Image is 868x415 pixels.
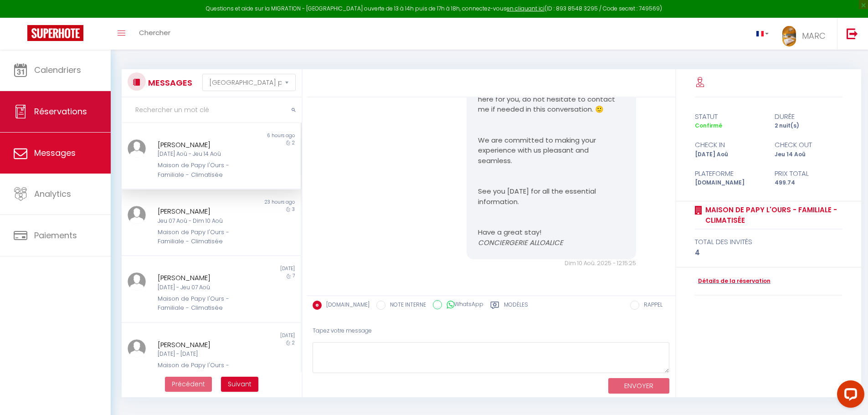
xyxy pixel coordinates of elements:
[165,377,212,392] button: Previous
[146,72,192,93] h3: MESSAGES
[769,139,848,150] div: check out
[689,179,769,187] div: [DOMAIN_NAME]
[34,147,76,159] span: Messages
[702,205,843,226] a: Maison de Papy l'Ours - Familiale - Climatisée
[292,206,295,213] span: 3
[27,25,83,41] img: Super Booking
[158,150,250,159] div: [DATE] Aoû - Jeu 14 Aoû
[478,135,625,166] p: We are committed to making your experience with us pleasant and seamless.
[313,320,669,342] div: Tapez votre message
[847,28,858,39] img: logout
[172,379,205,389] span: Précédent
[467,259,636,268] div: Dim 10 Aoû. 2025 - 12:15:25
[322,301,370,311] label: [DOMAIN_NAME]
[478,227,625,238] p: Have a great stay!
[782,26,796,46] img: ...
[608,378,669,394] button: ENVOYER
[158,272,250,283] div: [PERSON_NAME]
[504,301,528,312] label: Modèles
[158,339,250,350] div: [PERSON_NAME]
[128,206,146,224] img: ...
[689,150,769,159] div: [DATE] Aoû
[221,377,258,392] button: Next
[128,139,146,158] img: ...
[776,18,837,50] a: ... MARC
[158,294,250,313] div: Maison de Papy l'Ours - Familiale - Climatisée
[34,230,77,241] span: Paiements
[158,206,250,217] div: [PERSON_NAME]
[211,265,300,272] div: [DATE]
[695,122,722,129] span: Confirmé
[769,111,848,122] div: durée
[695,236,843,247] div: total des invités
[478,238,563,247] em: CONCIERGERIE ALLOALICE
[128,272,146,291] img: ...
[122,97,302,123] input: Rechercher un mot clé
[211,332,300,339] div: [DATE]
[228,379,252,389] span: Suivant
[158,161,250,179] div: Maison de Papy l'Ours - Familiale - Climatisée
[158,350,250,359] div: [DATE] - [DATE]
[695,247,843,258] div: 4
[830,377,868,415] iframe: LiveChat chat widget
[158,361,250,379] div: Maison de Papy l'Ours - Familiale - Climatisée
[802,30,826,41] span: MARC
[689,111,769,122] div: statut
[211,132,300,139] div: 6 hours ago
[695,277,770,286] a: Détails de la réservation
[128,339,146,358] img: ...
[158,228,250,246] div: Maison de Papy l'Ours - Familiale - Climatisée
[639,301,663,311] label: RAPPEL
[769,179,848,187] div: 499.74
[292,139,295,146] span: 2
[158,283,250,292] div: [DATE] - Jeu 07 Aoû
[211,199,300,206] div: 23 hours ago
[293,272,295,279] span: 7
[34,106,87,117] span: Réservations
[34,188,71,200] span: Analytics
[292,339,295,346] span: 2
[507,5,544,12] a: en cliquant ici
[139,28,170,37] span: Chercher
[442,300,483,310] label: WhatsApp
[158,217,250,225] div: Jeu 07 Aoû - Dim 10 Aoû
[158,139,250,150] div: [PERSON_NAME]
[689,139,769,150] div: check in
[769,122,848,130] div: 2 nuit(s)
[769,168,848,179] div: Prix total
[385,301,426,311] label: NOTE INTERNE
[34,64,81,76] span: Calendriers
[478,186,625,207] p: See you [DATE] for all the essential information.
[132,18,177,50] a: Chercher
[769,150,848,159] div: Jeu 14 Aoû
[689,168,769,179] div: Plateforme
[478,84,625,115] li: : Need assistance? I am here for you, do not hesitate to contact me if needed in this conversatio...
